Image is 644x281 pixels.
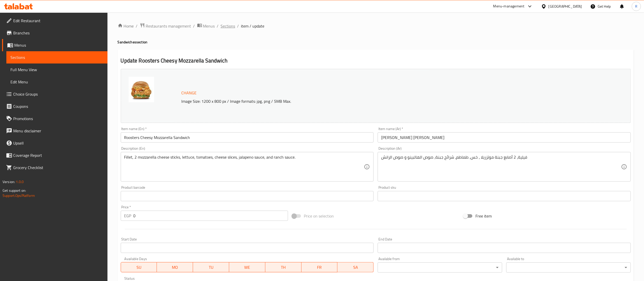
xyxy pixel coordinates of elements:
span: Menus [203,23,215,29]
a: Coupons [2,100,107,112]
button: TH [265,262,302,272]
button: MO [157,262,193,272]
button: SU [121,262,157,272]
h2: Update Roosters Cheesy Mozzarella Sandwich [121,57,631,65]
a: Menus [2,39,107,51]
span: 1.0.0 [16,178,24,185]
input: Enter name Ar [378,132,631,143]
span: Choice Groups [13,91,103,97]
a: Restaurants management [140,23,191,29]
a: Edit Menu [6,76,107,88]
span: FR [304,264,336,271]
span: Grocery Checklist [13,164,103,171]
a: Home [118,23,134,29]
a: Edit Restaurant [2,15,107,27]
span: Coverage Report [13,152,103,158]
p: Image Size: 1200 x 800 px / Image formats: jpg, png / 5MB Max. [180,98,550,104]
a: Grocery Checklist [2,161,107,174]
li: / [193,23,195,29]
div: ​ [506,262,631,273]
span: Edit Menu [10,79,103,85]
span: Menus [14,42,103,48]
span: Branches [13,30,103,36]
span: Upsell [13,140,103,146]
div: [GEOGRAPHIC_DATA] [549,4,582,9]
span: Price on selection [304,213,334,219]
span: SA [339,264,372,271]
a: Upsell [2,137,107,149]
a: Full Menu View [6,63,107,76]
li: / [237,23,239,29]
nav: breadcrumb [118,23,634,29]
p: EGP [124,213,131,219]
a: Choice Groups [2,88,107,100]
span: Edit Restaurant [13,18,103,24]
input: Please enter product sku [378,191,631,201]
div: Menu-management [493,3,525,9]
span: MO [159,264,191,271]
span: Get support on: [3,187,26,194]
span: TH [267,264,299,271]
span: Restaurants management [146,23,191,29]
div: ​ [378,262,502,273]
li: / [217,23,219,29]
h4: Sandwiches section [118,40,634,45]
span: TU [195,264,227,271]
span: item / update [241,23,265,29]
button: SA [337,262,374,272]
a: Support.OpsPlatform [3,192,35,199]
span: WE [231,264,263,271]
span: Menu disclaimer [13,128,103,134]
a: Sections [6,51,107,63]
span: SU [123,264,155,271]
a: Sections [221,23,235,29]
a: Coverage Report [2,149,107,161]
textarea: فيلية، 2 أصابع جبنة موتزريلا ، خس، طماطم، شرائح جبنة، صوص الهالبينو و صوص الرانش [381,155,621,179]
li: / [136,23,138,29]
img: talabat_photos_%D8%B1%D9%88%D8%B3%D8%AA%D8%B1%D8%B2_%D8%AA%D8%B4%D9%8A638914782001585703.jpg [129,77,154,102]
span: Version: [3,178,15,185]
input: Enter name En [121,132,374,143]
span: Free item [475,213,492,219]
a: Promotions [2,112,107,125]
button: Change [180,88,199,98]
input: Please enter price [133,211,288,221]
a: Branches [2,27,107,39]
span: Promotions [13,116,103,122]
span: Sections [10,54,103,60]
button: FR [302,262,338,272]
span: Full Menu View [10,67,103,73]
button: WE [229,262,265,272]
textarea: Fillet, 2 mozzarella cheese sticks, lettuce, tomatoes, cheese slices, jalapeno sauce, and ranch s... [124,155,364,179]
button: TU [193,262,229,272]
input: Please enter product barcode [121,191,374,201]
a: Menus [197,23,215,29]
a: Menu disclaimer [2,125,107,137]
span: R [635,4,637,9]
span: Coupons [13,103,103,109]
span: Change [182,89,197,97]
